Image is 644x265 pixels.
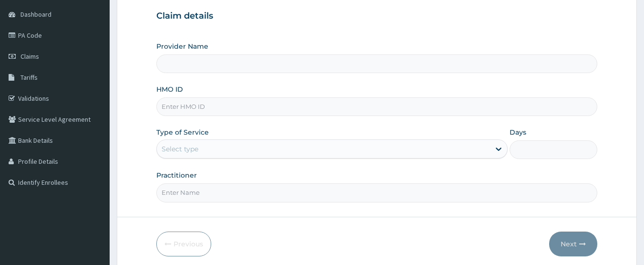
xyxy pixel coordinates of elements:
h3: Claim details [156,11,598,21]
label: Practitioner [156,170,197,180]
input: Enter HMO ID [156,97,598,116]
label: Type of Service [156,127,209,137]
label: Provider Name [156,42,208,51]
div: Select type [162,144,198,154]
label: HMO ID [156,85,183,94]
button: Next [549,232,597,256]
input: Enter Name [156,183,598,202]
span: Tariffs [20,73,38,82]
span: Claims [20,52,39,61]
button: Previous [156,232,211,256]
span: Dashboard [20,10,51,19]
label: Days [510,127,526,137]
